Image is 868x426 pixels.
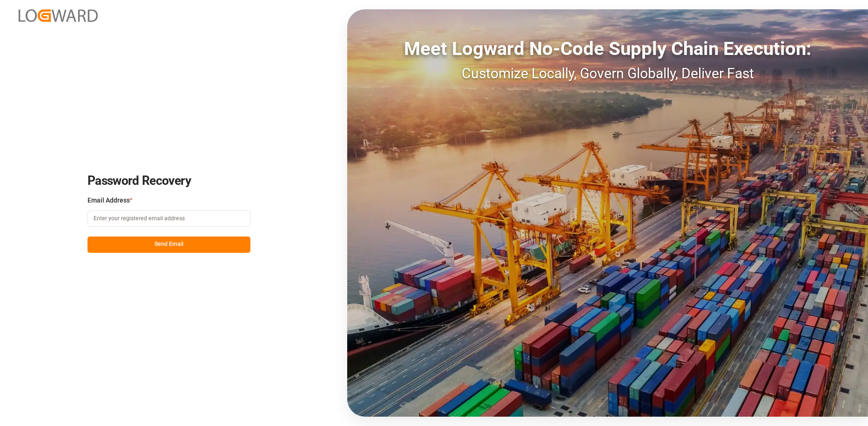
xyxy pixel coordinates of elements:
[347,63,868,84] div: Customize Locally, Govern Globally, Deliver Fast
[347,35,868,63] div: Meet Logward No-Code Supply Chain Execution:
[87,237,250,253] button: Send Email
[87,174,250,189] h2: Password Recovery
[87,196,130,205] span: Email Address
[87,210,250,227] input: Enter your registered email address
[19,9,98,22] img: Logward_new_orange.png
